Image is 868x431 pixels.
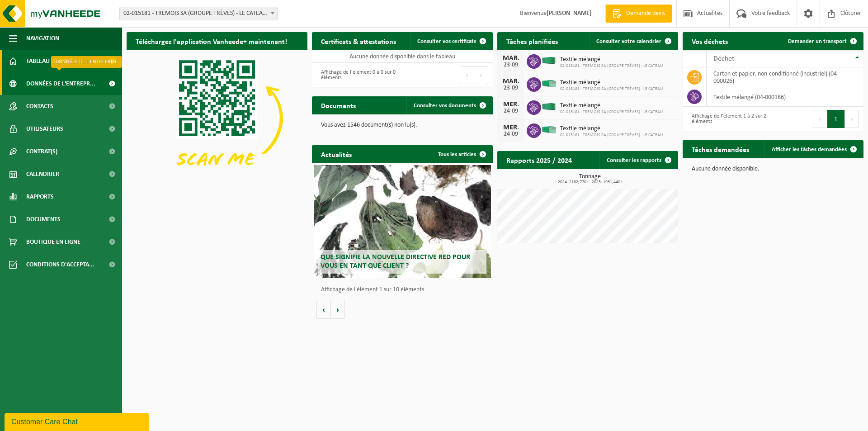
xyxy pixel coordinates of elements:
[414,103,476,109] span: Consulter vos documents
[502,108,520,114] div: 24-09
[26,27,59,50] span: Navigation
[5,411,151,431] iframe: chat widget
[560,63,663,69] span: 02-015181 - TREMOIS SA (GROUPE TRÈVES) - LE CATEAU
[331,301,345,319] button: Volgende
[321,254,470,270] span: Que signifie la nouvelle directive RED pour vous en tant que client ?
[502,124,520,131] div: MER.
[502,180,678,185] span: 2024: 2182,770 t - 2025: 1951,440 t
[26,72,95,95] span: Données de l'entrepr...
[827,110,845,128] button: 1
[321,287,488,293] p: Affichage de l'élément 1 sur 10 éléments
[560,102,663,109] span: Textile mélangé
[596,38,661,44] span: Consulter votre calendrier
[312,96,365,114] h2: Documents
[120,7,277,20] span: 02-015181 - TREMOIS SA (GROUPE TRÈVES) - LE CATEAU - LE CATEAU CAMBRESIS
[26,253,94,276] span: Conditions d'accepta...
[772,147,847,152] span: Afficher les tâches demandées
[26,50,75,72] span: Tableau de bord
[497,32,567,50] h2: Tâches planifiées
[431,145,492,163] a: Tous les articles
[599,151,677,169] a: Consulter les rapports
[781,32,863,50] a: Demander un transport
[316,65,398,85] div: Affichage de l'élément 0 à 0 sur 0 éléments
[127,50,307,186] img: Download de VHEPlus App
[26,118,63,140] span: Utilisateurs
[692,166,854,172] p: Aucune donnée disponible.
[26,208,61,231] span: Documents
[502,55,520,62] div: MAR.
[707,67,863,87] td: carton et papier, non-conditionné (industriel) (04-000026)
[541,103,557,111] img: HK-XC-40-GN-00
[314,165,491,278] a: Que signifie la nouvelle directive RED pour vous en tant que client ?
[845,110,859,128] button: Next
[541,80,557,88] img: HK-XP-30-GN-00
[707,87,863,107] td: textile mélangé (04-000186)
[624,9,667,18] span: Demande devis
[497,151,581,169] h2: Rapports 2025 / 2024
[589,32,677,50] a: Consulter votre calendrier
[560,133,663,138] span: 02-015181 - TREMOIS SA (GROUPE TRÈVES) - LE CATEAU
[417,38,476,44] span: Consulter vos certificats
[26,185,54,208] span: Rapports
[683,32,737,50] h2: Vos déchets
[474,66,488,84] button: Next
[788,38,847,44] span: Demander un transport
[316,301,331,319] button: Vorige
[605,5,672,23] a: Demande devis
[560,56,663,63] span: Textile mélangé
[687,109,769,129] div: Affichage de l'élément 1 à 2 sur 2 éléments
[541,57,557,65] img: HK-XC-40-GN-00
[502,101,520,108] div: MER.
[26,231,80,253] span: Boutique en ligne
[813,110,827,128] button: Previous
[502,85,520,91] div: 23-09
[560,109,663,115] span: 02-015181 - TREMOIS SA (GROUPE TRÈVES) - LE CATEAU
[560,86,663,92] span: 02-015181 - TREMOIS SA (GROUPE TRÈVES) - LE CATEAU
[119,7,278,20] span: 02-015181 - TREMOIS SA (GROUPE TRÈVES) - LE CATEAU - LE CATEAU CAMBRESIS
[26,95,53,118] span: Contacts
[127,32,296,50] h2: Téléchargez l'application Vanheede+ maintenant!
[764,140,863,158] a: Afficher les tâches demandées
[460,66,474,84] button: Previous
[410,32,492,50] a: Consulter vos certificats
[683,140,758,158] h2: Tâches demandées
[406,96,492,114] a: Consulter vos documents
[321,122,484,128] p: Vous avez 1546 document(s) non lu(s).
[502,78,520,85] div: MAR.
[713,55,734,62] span: Déchet
[547,10,592,17] strong: [PERSON_NAME]
[312,32,405,50] h2: Certificats & attestations
[560,79,663,86] span: Textile mélangé
[26,140,57,163] span: Contrat(s)
[502,62,520,68] div: 23-09
[502,174,678,185] h3: Tonnage
[312,50,493,63] td: Aucune donnée disponible dans le tableau
[541,126,557,134] img: HK-XP-30-GN-00
[26,163,59,185] span: Calendrier
[560,125,663,133] span: Textile mélangé
[502,131,520,137] div: 24-09
[312,145,361,163] h2: Actualités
